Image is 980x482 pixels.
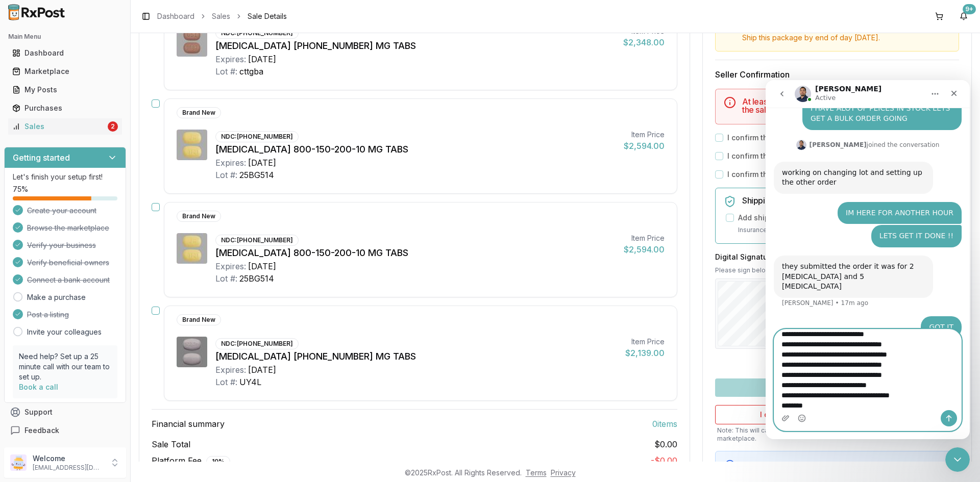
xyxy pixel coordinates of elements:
[13,172,117,182] p: Let's finish your setup first!
[27,275,110,285] span: Connect a bank account
[152,438,190,450] span: Sale Total
[215,142,616,157] div: [MEDICAL_DATA] 800-150-200-10 MG TABS
[12,48,118,58] div: Dashboard
[738,213,933,223] label: Add shipping insurance for $0.00 ( 1.5 % of order value)
[157,11,287,21] nav: breadcrumb
[27,258,109,268] span: Verify beneficial owners
[12,85,118,95] div: My Posts
[715,404,959,424] button: I don't have these items available anymore
[215,28,299,39] div: NDC: [PHONE_NUMBER]
[177,233,207,264] img: Symtuza 800-150-200-10 MG TABS
[8,117,122,136] a: Sales2
[4,403,126,421] button: Support
[215,235,299,246] div: NDC: [PHONE_NUMBER]
[8,81,122,99] a: My Posts
[19,383,58,391] a: Book a call
[945,447,970,472] iframe: Intercom live chat
[738,225,950,235] p: Insurance covers loss, damage, or theft during transit.
[212,11,230,21] a: Sales
[8,33,122,41] h2: Main Menu
[963,4,976,14] div: 9+
[715,251,959,262] h3: Digital Signature
[215,349,617,364] div: [MEDICAL_DATA] [PHONE_NUMBER] MG TABS
[4,118,126,135] button: Sales2
[177,26,207,57] img: Biktarvy 50-200-25 MG TABS
[24,425,59,436] span: Feedback
[27,327,102,337] a: Invite your colleagues
[625,337,665,347] div: Item Price
[715,426,959,442] p: Note: This will cancel the sale and automatically remove these items from the marketplace.
[4,45,126,61] button: Dashboard
[215,376,237,388] div: Lot #:
[624,243,665,256] div: $2,594.00
[215,272,237,285] div: Lot #:
[12,66,118,77] div: Marketplace
[215,364,246,376] div: Expires:
[177,337,207,367] img: Triumeq 600-50-300 MG TABS
[33,453,104,464] p: Welcome
[12,103,118,113] div: Purchases
[526,468,547,477] a: Terms
[4,82,126,98] button: My Posts
[651,455,677,466] span: - $0.00
[19,351,111,382] p: Need help? Set up a 25 minute call with our team to set up.
[727,151,938,161] label: I confirm that all 0 selected items match the listed condition
[624,140,665,152] div: $2,594.00
[27,206,96,216] span: Create your account
[108,121,118,132] div: 2
[742,459,950,479] div: Going on vacation? Need to put items on hold for a moment?
[239,272,274,285] div: 25BG514
[955,8,972,24] button: 9+
[654,438,677,450] span: $0.00
[8,99,122,117] a: Purchases
[4,4,69,20] img: RxPost Logo
[239,65,263,78] div: cttgba
[13,184,28,194] span: 75 %
[27,292,86,302] a: Make a purchase
[248,260,276,272] div: [DATE]
[239,169,274,181] div: 25BG514
[624,233,665,243] div: Item Price
[27,223,109,233] span: Browse the marketplace
[215,260,246,272] div: Expires:
[215,157,246,169] div: Expires:
[27,240,96,250] span: Verify your business
[248,11,287,21] span: Sale Details
[4,63,126,80] button: Marketplace
[766,80,970,439] iframe: Intercom live chat
[652,418,677,430] span: 0 item s
[177,130,207,160] img: Symtuza 800-150-200-10 MG TABS
[215,246,616,260] div: [MEDICAL_DATA] 800-150-200-10 MG TABS
[177,107,221,118] div: Brand New
[727,169,887,180] label: I confirm that all expiration dates are correct
[215,131,299,142] div: NDC: [PHONE_NUMBER]
[8,44,122,62] a: Dashboard
[12,121,106,132] div: Sales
